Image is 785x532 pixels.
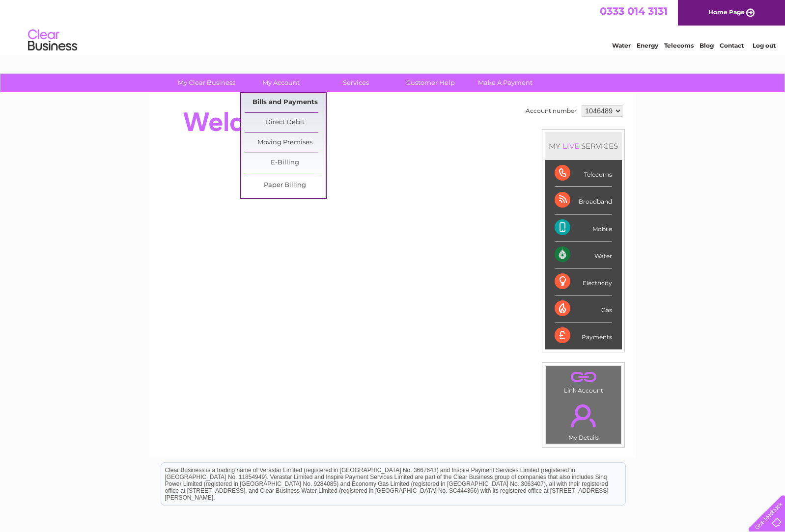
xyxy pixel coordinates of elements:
[555,241,612,268] div: Water
[315,74,396,92] a: Services
[523,103,579,119] td: Account number
[637,42,658,49] a: Energy
[700,42,714,49] a: Blog
[545,132,622,160] div: MY SERVICES
[390,74,471,92] a: Customer Help
[555,160,612,187] div: Telecoms
[545,366,621,397] td: Link Account
[664,42,694,49] a: Telecoms
[555,187,612,214] div: Broadband
[612,42,631,49] a: Water
[245,93,326,112] a: Bills and Payments
[555,268,612,295] div: Electricity
[28,26,78,55] img: logo.png
[555,295,612,322] div: Gas
[561,141,581,151] div: LIVE
[241,74,322,92] a: My Account
[720,42,744,49] a: Contact
[555,322,612,349] div: Payments
[600,5,668,17] a: 0333 014 3131
[161,5,625,48] div: Clear Business is a trading name of Verastar Limited (registered in [GEOGRAPHIC_DATA] No. 3667643...
[545,396,621,444] td: My Details
[245,113,326,133] a: Direct Debit
[245,176,326,195] a: Paper Billing
[166,74,247,92] a: My Clear Business
[465,74,546,92] a: Make A Payment
[245,153,326,173] a: E-Billing
[548,369,618,386] a: .
[555,214,612,241] div: Mobile
[753,42,776,49] a: Log out
[245,133,326,153] a: Moving Premises
[548,399,618,433] a: .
